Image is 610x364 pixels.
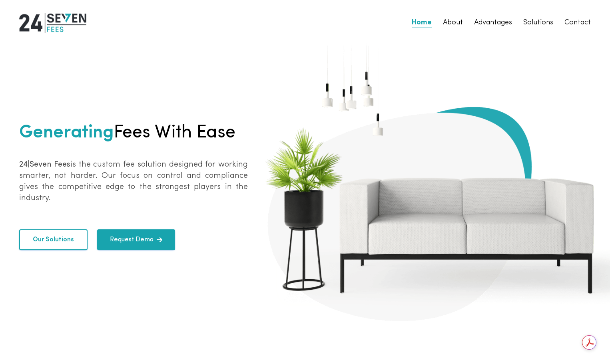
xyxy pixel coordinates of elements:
[523,17,553,28] a: Solutions
[564,17,591,28] a: Contact
[97,229,175,250] button: Request Demo
[19,119,248,147] h1: Fees with ease
[19,13,86,33] img: 24|Seven Fees Logo
[19,229,88,250] button: Our Solutions
[412,17,432,28] a: Home
[19,159,248,204] p: is the custom fee solution designed for working smarter, not harder. Our focus on control and com...
[253,38,610,331] img: 24|Seven Fees banner desk
[19,124,114,142] b: Generating
[19,161,70,169] b: 24|Seven Fees
[474,17,512,28] a: Advantages
[443,17,463,28] a: About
